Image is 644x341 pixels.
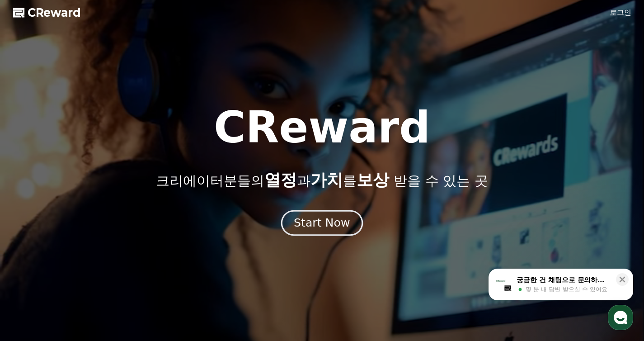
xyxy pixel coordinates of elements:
[357,170,389,189] span: 보상
[60,266,117,289] a: 대화
[610,7,631,18] a: 로그인
[3,266,60,289] a: 홈
[294,215,350,231] div: Start Now
[28,5,81,20] span: CReward
[281,210,363,236] button: Start Now
[310,170,343,189] span: 가치
[13,5,81,20] a: CReward
[140,279,150,287] span: 설정
[83,280,94,287] span: 대화
[28,279,34,287] span: 홈
[117,266,174,289] a: 설정
[214,106,430,149] h1: CReward
[156,171,488,189] p: 크리에이터분들의 과 를 받을 수 있는 곳
[283,220,361,228] a: Start Now
[264,170,297,189] span: 열정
